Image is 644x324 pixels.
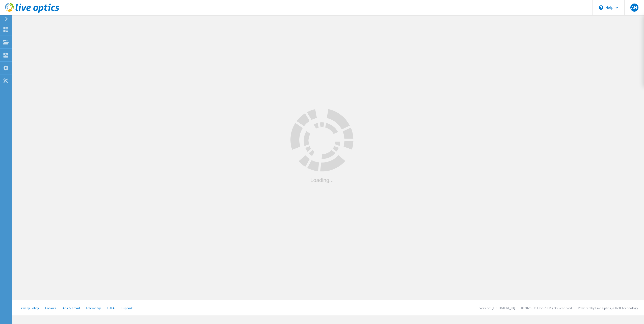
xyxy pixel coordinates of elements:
[290,177,354,182] div: Loading...
[521,306,572,310] li: © 2025 Dell Inc. All Rights Reserved
[86,306,101,310] a: Telemetry
[631,6,637,10] span: AN
[121,306,132,310] a: Support
[19,306,39,310] a: Privacy Policy
[479,306,515,310] li: Version: [TECHNICAL_ID]
[599,5,603,10] svg: \n
[45,306,57,310] a: Cookies
[5,11,59,14] a: Live Optics Dashboard
[578,306,638,310] li: Powered by Live Optics, a Dell Technology
[107,306,115,310] a: EULA
[63,306,80,310] a: Ads & Email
